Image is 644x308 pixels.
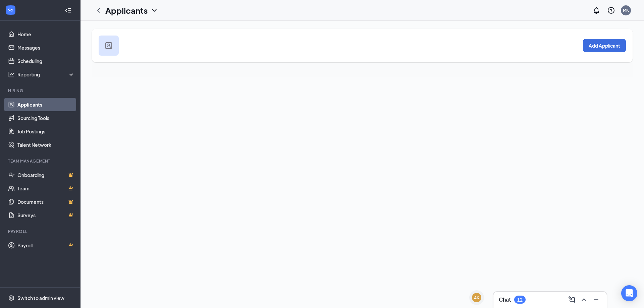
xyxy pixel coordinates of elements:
[8,88,73,94] div: Hiring
[8,71,15,78] svg: Analysis
[17,295,64,301] div: Switch to admin view
[517,297,523,303] div: 12
[7,7,14,13] svg: WorkstreamLogo
[499,296,511,303] h3: Chat
[105,5,148,16] h1: Applicants
[65,7,71,14] svg: Collapse
[105,42,112,49] img: user icon
[17,98,75,111] a: Applicants
[568,296,576,304] svg: ComposeMessage
[17,125,75,138] a: Job Postings
[607,6,615,14] svg: QuestionInfo
[621,285,637,301] div: Open Intercom Messenger
[579,294,589,305] button: ChevronUp
[17,195,75,208] a: DocumentsCrown
[17,208,75,222] a: SurveysCrown
[150,6,158,14] svg: ChevronDown
[17,54,75,68] a: Scheduling
[95,6,103,14] svg: ChevronLeft
[623,7,629,13] div: MK
[17,239,75,252] a: PayrollCrown
[8,158,73,164] div: Team Management
[567,294,577,305] button: ComposeMessage
[17,168,75,182] a: OnboardingCrown
[474,295,479,301] div: AK
[17,41,75,54] a: Messages
[583,39,626,52] button: Add Applicant
[8,295,15,301] svg: Settings
[17,27,75,41] a: Home
[8,229,73,234] div: Payroll
[592,296,600,304] svg: Minimize
[17,138,75,151] a: Talent Network
[591,294,601,305] button: Minimize
[592,6,600,14] svg: Notifications
[17,182,75,195] a: TeamCrown
[580,296,588,304] svg: ChevronUp
[17,71,75,78] div: Reporting
[17,111,75,125] a: Sourcing Tools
